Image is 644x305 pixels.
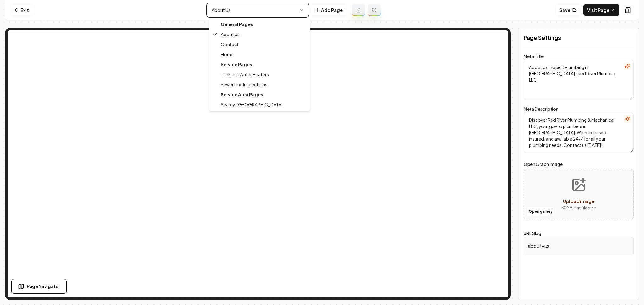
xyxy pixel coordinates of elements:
span: Sewer Line Inspections [221,81,267,88]
div: Service Area Pages [211,89,309,99]
span: Home [221,51,234,57]
span: Tankless Water Heaters [221,71,269,78]
span: Contact [221,41,239,47]
span: Searcy, [GEOGRAPHIC_DATA] [221,101,283,108]
span: About Us [221,31,240,37]
div: Service Pages [211,59,309,69]
div: General Pages [211,19,309,29]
